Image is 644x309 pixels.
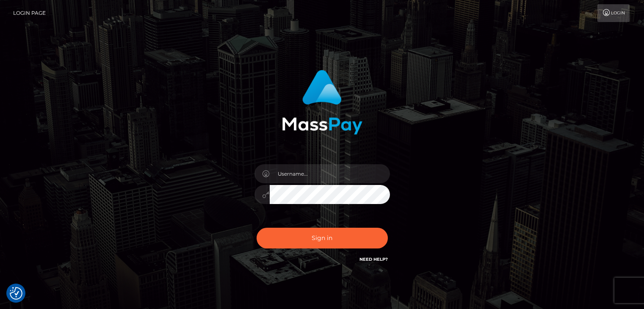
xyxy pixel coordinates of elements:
input: Username... [270,164,390,183]
button: Sign in [257,228,388,248]
img: MassPay Login [282,70,362,135]
button: Consent Preferences [10,287,22,300]
a: Need Help? [359,257,388,262]
a: Login [597,4,630,22]
img: Revisit consent button [10,287,22,300]
a: Login Page [13,4,46,22]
